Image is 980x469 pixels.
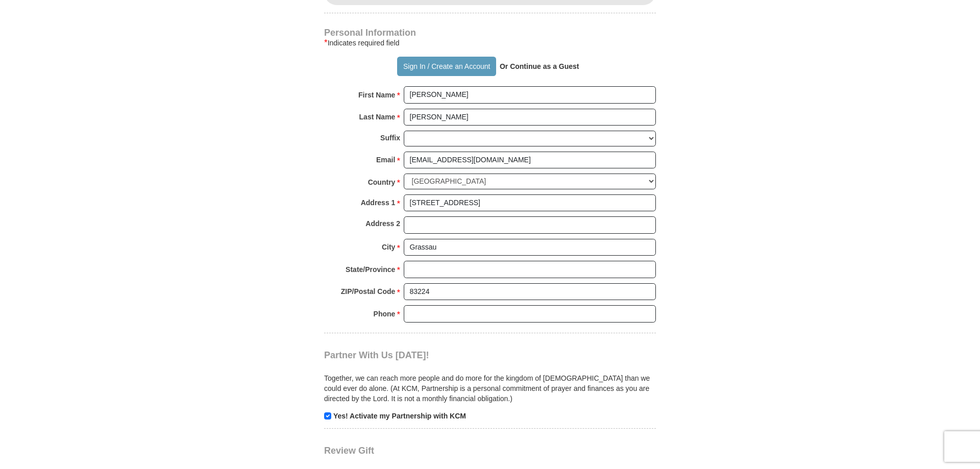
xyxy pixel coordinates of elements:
[368,175,396,189] strong: Country
[376,153,395,167] strong: Email
[382,240,395,254] strong: City
[365,216,400,231] strong: Address 2
[346,262,395,277] strong: State/Province
[380,131,400,145] strong: Suffix
[324,373,656,404] p: Together, we can reach more people and do more for the kingdom of [DEMOGRAPHIC_DATA] than we coul...
[374,307,396,321] strong: Phone
[358,88,395,102] strong: First Name
[359,110,396,124] strong: Last Name
[361,195,396,210] strong: Address 1
[324,29,656,37] h4: Personal Information
[341,284,396,299] strong: ZIP/Postal Code
[324,446,374,456] span: Review Gift
[397,57,496,76] button: Sign In / Create an Account
[500,62,579,70] strong: Or Continue as a Guest
[333,412,466,420] strong: Yes! Activate my Partnership with KCM
[324,350,429,360] span: Partner With Us [DATE]!
[324,37,656,49] div: Indicates required field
